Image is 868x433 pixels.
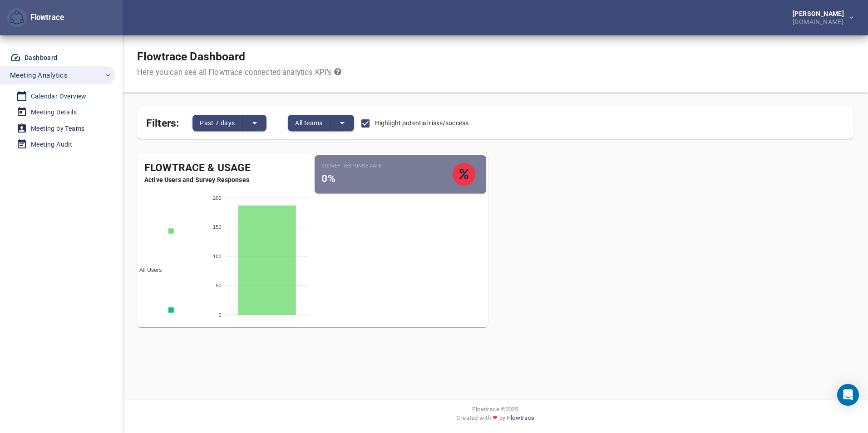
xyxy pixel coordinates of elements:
tspan: 200 [213,195,222,201]
div: [PERSON_NAME] [793,10,848,17]
button: Flowtrace [7,8,27,28]
span: 0% [322,172,335,185]
span: ❤ [491,413,499,422]
tspan: 0 [219,312,222,318]
div: [DOMAIN_NAME] [793,17,848,25]
tspan: 150 [213,224,222,230]
div: Calendar Overview [31,91,87,102]
div: Dashboard [25,52,58,64]
button: Past 7 days [192,115,242,131]
div: Flowtrace [7,8,64,28]
div: split button [288,115,354,131]
img: Flowtrace [10,10,24,25]
div: split button [192,115,266,131]
span: Flowtrace © 2025 [472,405,518,413]
small: Survey Response Rate [322,162,453,170]
span: All Users [133,267,162,273]
h1: Flowtrace Dashboard [137,50,341,64]
div: Open Intercom Messenger [837,384,859,406]
div: Flowtrace & Usage [137,161,312,176]
a: Flowtrace [507,413,534,426]
div: Meeting Audit [31,139,72,150]
span: Highlight potential risks/success [375,118,469,128]
div: Created with [130,413,861,426]
span: All teams [295,118,323,128]
span: Active Users and Survey Responses [137,175,312,184]
button: [PERSON_NAME][DOMAIN_NAME] [778,8,861,28]
div: Meeting by Teams [31,123,84,134]
span: by [499,413,505,426]
span: Filters: [146,112,179,131]
div: Meeting Details [31,107,77,118]
div: Here you can see all Flowtrace connected analytics KPI's [137,67,341,78]
button: All teams [288,115,330,131]
tspan: 50 [216,283,222,288]
span: Meeting Analytics [10,69,68,81]
tspan: 100 [213,254,222,259]
span: Past 7 days [200,118,235,128]
div: Flowtrace [27,12,64,23]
